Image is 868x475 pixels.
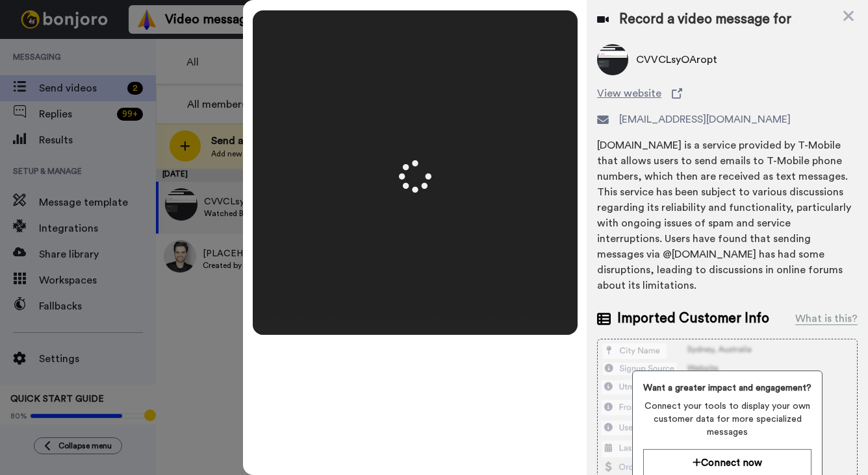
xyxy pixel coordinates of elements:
div: What is this? [795,311,858,326]
span: Connect your tools to display your own customer data for more specialized messages [643,400,811,439]
span: [EMAIL_ADDRESS][DOMAIN_NAME] [619,112,791,127]
span: Want a greater impact and engagement? [643,382,811,395]
span: View website [597,86,661,101]
a: View website [597,86,858,101]
div: [DOMAIN_NAME] is a service provided by T-Mobile that allows users to send emails to T-Mobile phon... [597,138,858,293]
span: Imported Customer Info [617,309,769,328]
